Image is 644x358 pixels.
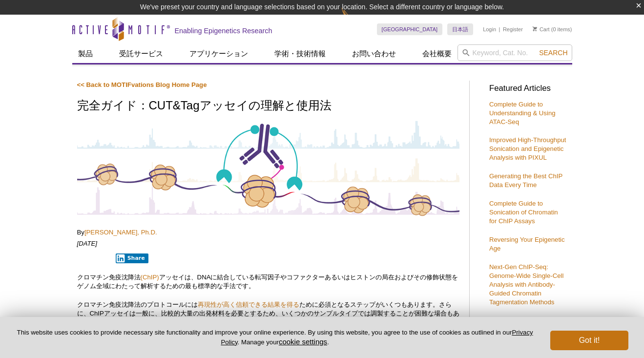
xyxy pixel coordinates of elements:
[77,273,459,291] p: クロマチン免疫沈降法 アッセイは、DNAに結合している転写因子やコファクターあるいはヒストンの局在およびその修飾状態をゲノム全域にわたって解析するための最も標準的な手法です。
[377,23,443,35] a: [GEOGRAPHIC_DATA]
[447,23,473,35] a: 日本語
[489,84,567,93] h3: Featured Articles
[77,119,459,217] img: Antibody-Based Tagmentation Notes
[503,26,523,33] a: Register
[533,23,572,35] li: (0 items)
[198,301,299,308] a: 再現性が高く信頼できる結果を得る
[116,253,148,263] button: Share
[269,44,332,63] a: 学術・技術情報
[184,44,254,63] a: アプリケーション
[77,253,109,263] iframe: X Post Button
[341,7,367,30] img: Change Here
[84,229,157,236] a: [PERSON_NAME], Ph.D.
[175,26,272,35] h2: Enabling Epigenetics Research
[489,136,566,161] a: Improved High-Throughput Sonication and Epigenetic Analysis with PIXUL
[16,328,534,347] p: This website uses cookies to provide necessary site functionality and improve your online experie...
[77,240,98,247] em: [DATE]
[483,26,496,33] a: Login
[533,26,550,33] a: Cart
[489,263,563,306] a: Next-Gen ChIP-Seq: Genome-Wide Single-Cell Analysis with Antibody-Guided Chromatin Tagmentation M...
[550,331,628,350] button: Got it!
[539,49,567,57] span: Search
[457,44,572,61] input: Keyword, Cat. No.
[489,236,565,252] a: Reversing Your Epigenetic Age
[346,44,402,63] a: お問い合わせ
[489,200,558,225] a: Complete Guide to Sonication of Chromatin for ChIP Assays
[141,274,159,281] a: (ChIP)
[221,329,533,345] a: Privacy Policy
[77,300,459,336] p: クロマチン免疫沈降法のプロトコールには ために必須となるステップがいくつもあります。さらに、ChIPアッセイは一般に、比較的大量の出発材料を必要とするため、いくつかのサンプルタイプでは調製するこ...
[499,23,500,35] li: |
[536,48,570,57] button: Search
[416,44,457,63] a: 会社概要
[77,99,459,113] h1: 完全ガイド：CUT&Tagアッセイの理解と使用法
[77,228,459,237] p: By
[489,172,562,189] a: Generating the Best ChIP Data Every Time
[489,101,556,126] a: Complete Guide to Understanding & Using ATAC-Seq
[533,26,537,31] img: Your Cart
[77,81,207,88] a: << Back to MOTIFvations Blog Home Page
[113,44,169,63] a: 受託サービス
[279,337,327,346] button: cookie settings
[72,44,99,63] a: 製品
